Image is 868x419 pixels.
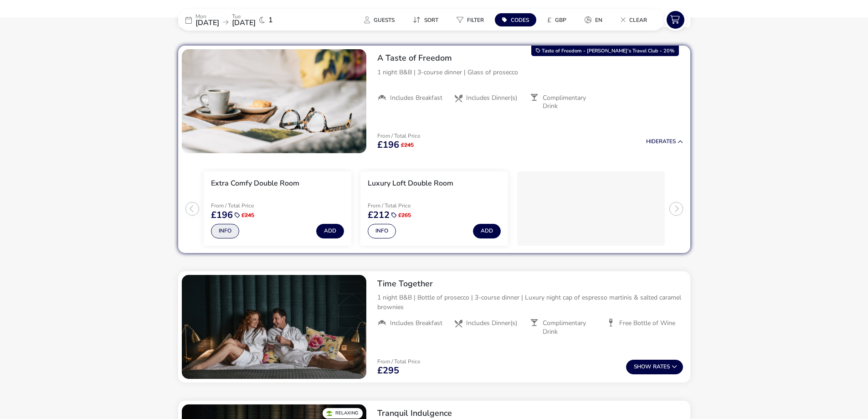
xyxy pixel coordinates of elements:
[377,366,399,375] span: £295
[178,9,315,31] div: Mon[DATE]Tue[DATE]1
[377,408,683,419] h2: Tranquil Indulgence
[547,16,551,25] i: £
[449,13,495,26] naf-pibe-menu-bar-item: Filter
[577,13,613,26] naf-pibe-menu-bar-item: en
[357,13,406,26] naf-pibe-menu-bar-item: Guests
[377,293,683,312] p: 1 night B&B | Bottle of prosecco | 3-course dinner | Luxury night cap of espresso martinis & salt...
[211,211,233,220] span: £196
[613,13,658,26] naf-pibe-menu-bar-item: Clear
[540,13,577,26] naf-pibe-menu-bar-item: £GBP
[356,168,513,249] swiper-slide: 2 / 3
[466,319,517,327] span: Includes Dinner(s)
[449,13,491,26] button: Filter
[211,224,239,238] button: Info
[513,168,669,249] swiper-slide: 3 / 3
[374,16,395,24] span: Guests
[390,319,442,327] span: Includes Breakfast
[357,13,402,26] button: Guests
[555,16,566,24] span: GBP
[377,359,420,364] p: From / Total Price
[619,319,675,327] span: Free Bottle of Wine
[466,94,517,102] span: Includes Dinner(s)
[211,179,299,188] h3: Extra Comfy Double Room
[377,140,399,150] span: £196
[495,13,540,26] naf-pibe-menu-bar-item: Codes
[368,203,454,208] p: From / Total Price
[629,16,647,24] span: Clear
[368,224,396,238] button: Info
[406,13,446,26] button: Sort
[377,279,683,289] h2: Time Together
[199,168,356,249] swiper-slide: 1 / 3
[511,16,529,24] span: Codes
[195,18,219,28] span: [DATE]
[473,224,501,238] button: Add
[182,275,366,379] swiper-slide: 1 / 1
[390,94,442,102] span: Includes Breakfast
[377,53,683,63] h2: A Taste of Freedom
[401,142,414,148] span: £245
[542,47,674,54] span: Taste of Freedom - [PERSON_NAME]'s Travel Club - 20%
[323,408,363,419] div: Relaxing
[646,139,683,145] button: HideRates
[368,211,390,220] span: £212
[495,13,536,26] button: Codes
[232,14,256,19] p: Tue
[195,14,219,19] p: Mon
[613,13,654,26] button: Clear
[646,138,659,145] span: Hide
[368,179,453,188] h3: Luxury Loft Double Room
[424,16,438,24] span: Sort
[370,46,690,118] div: A Taste of Freedom1 night B&B | 3-course dinner | Glass of proseccoIncludes BreakfastIncludes Din...
[577,13,610,26] button: en
[182,49,366,153] swiper-slide: 1 / 1
[316,224,344,238] button: Add
[232,18,256,28] span: [DATE]
[398,212,411,218] span: £265
[543,319,599,336] span: Complimentary Drink
[370,271,690,343] div: Time Together1 night B&B | Bottle of prosecco | 3-course dinner | Luxury night cap of espresso ma...
[406,13,449,26] naf-pibe-menu-bar-item: Sort
[241,212,254,218] span: £245
[211,203,297,208] p: From / Total Price
[268,16,273,24] span: 1
[634,364,653,370] span: Show
[626,360,683,374] button: ShowRates
[377,133,420,139] p: From / Total Price
[467,16,484,24] span: Filter
[540,13,574,26] button: £GBP
[543,94,599,110] span: Complimentary Drink
[595,16,602,24] span: en
[377,67,683,77] p: 1 night B&B | 3-course dinner | Glass of prosecco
